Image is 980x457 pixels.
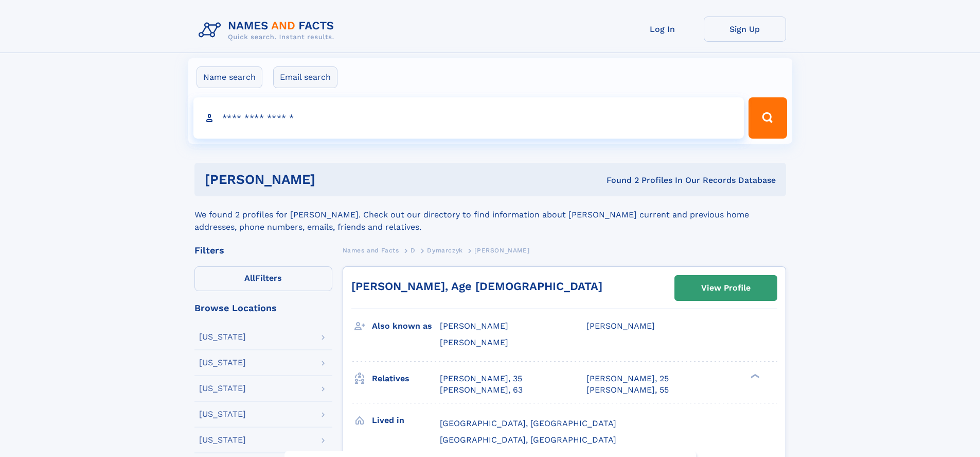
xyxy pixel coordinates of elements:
[440,418,616,428] span: [GEOGRAPHIC_DATA], [GEOGRAPHIC_DATA]
[586,373,669,384] a: [PERSON_NAME], 25
[586,321,655,331] span: [PERSON_NAME]
[199,359,246,367] div: [US_STATE]
[351,280,602,293] a: [PERSON_NAME], Age [DEMOGRAPHIC_DATA]
[194,196,786,233] div: We found 2 profiles for [PERSON_NAME]. Check out our directory to find information about [PERSON_...
[749,97,787,139] button: Search Button
[244,273,255,283] span: All
[194,246,332,255] div: Filters
[273,66,337,88] label: Email search
[199,410,246,418] div: [US_STATE]
[440,373,522,384] a: [PERSON_NAME], 35
[440,321,508,331] span: [PERSON_NAME]
[427,247,462,254] span: Dymarczyk
[193,97,744,139] input: search input
[427,244,462,257] a: Dymarczyk
[199,333,246,341] div: [US_STATE]
[205,173,461,186] h1: [PERSON_NAME]
[586,384,669,396] a: [PERSON_NAME], 55
[199,436,246,444] div: [US_STATE]
[372,412,440,429] h3: Lived in
[199,384,246,393] div: [US_STATE]
[748,373,760,379] div: ❯
[440,384,523,396] a: [PERSON_NAME], 63
[372,317,440,335] h3: Also known as
[440,337,508,347] span: [PERSON_NAME]
[197,66,262,88] label: Name search
[411,247,416,254] span: D
[474,247,529,254] span: [PERSON_NAME]
[461,175,776,186] div: Found 2 Profiles In Our Records Database
[701,276,751,300] div: View Profile
[194,16,343,44] img: Logo Names and Facts
[343,244,399,257] a: Names and Facts
[621,16,704,42] a: Log In
[194,303,332,313] div: Browse Locations
[440,435,616,445] span: [GEOGRAPHIC_DATA], [GEOGRAPHIC_DATA]
[372,370,440,387] h3: Relatives
[411,244,416,257] a: D
[675,276,777,300] a: View Profile
[704,16,786,42] a: Sign Up
[194,266,332,291] label: Filters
